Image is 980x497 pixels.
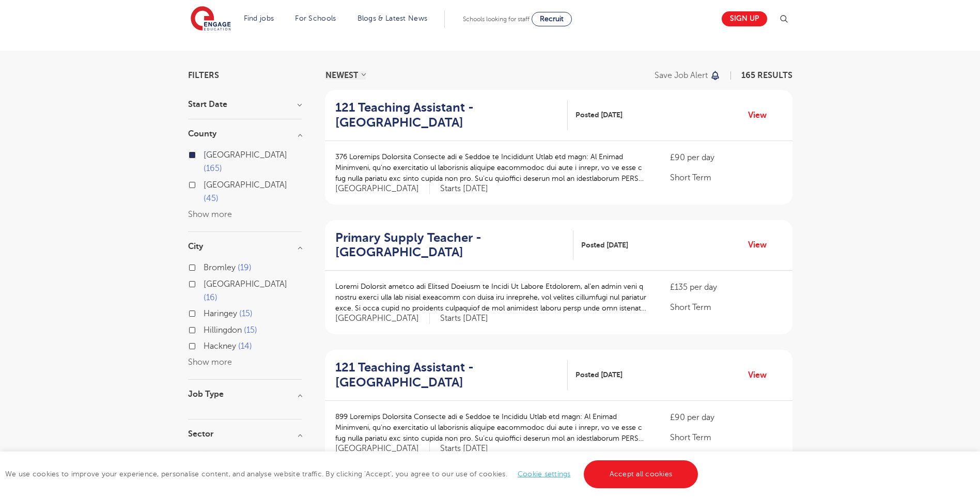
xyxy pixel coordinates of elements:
[655,71,708,80] p: Save job alert
[188,130,302,138] h3: County
[335,100,568,130] a: 121 Teaching Assistant - [GEOGRAPHIC_DATA]
[335,100,560,130] h2: 121 Teaching Assistant - [GEOGRAPHIC_DATA]
[722,11,767,26] a: Sign up
[335,183,430,194] span: [GEOGRAPHIC_DATA]
[748,238,774,252] a: View
[655,71,721,80] button: Save job alert
[335,151,650,184] p: 376 Loremips Dolorsita Consecte adi e Seddoe te Incididunt Utlab etd magn: Al Enimad Minimveni, q...
[191,6,231,32] img: Engage Education
[335,313,430,324] span: [GEOGRAPHIC_DATA]
[463,15,530,23] span: Schools looking for staff
[295,14,336,22] a: For Schools
[238,341,252,351] span: 14
[440,443,488,454] p: Starts [DATE]
[670,281,782,293] p: £135 per day
[335,411,650,444] p: 899 Loremips Dolorsita Consecte adi e Seddoe te Incididu Utlab etd magn: Al Enimad Minimveni, qu’...
[188,242,302,251] h3: City
[335,230,565,260] h2: Primary Supply Teacher - [GEOGRAPHIC_DATA]
[204,279,287,289] span: [GEOGRAPHIC_DATA]
[748,108,774,122] a: View
[188,210,232,219] button: Show more
[670,172,782,184] p: Short Term
[204,180,210,187] input: [GEOGRAPHIC_DATA] 45
[204,293,217,302] span: 16
[204,325,242,335] span: Hillingdon
[204,194,219,203] span: 45
[581,240,628,251] span: Posted [DATE]
[204,150,287,160] span: [GEOGRAPHIC_DATA]
[204,263,236,272] span: Bromley
[188,100,302,108] h3: Start Date
[204,164,222,173] span: 165
[540,15,564,23] span: Recruit
[204,341,210,348] input: Hackney 14
[670,151,782,164] p: £90 per day
[584,460,698,488] a: Accept all cookies
[204,150,210,157] input: [GEOGRAPHIC_DATA] 165
[5,470,701,478] span: We use cookies to improve your experience, personalise content, and analyse website traffic. By c...
[188,390,302,398] h3: Job Type
[741,71,792,80] span: 165 RESULTS
[204,341,236,351] span: Hackney
[575,369,623,380] span: Posted [DATE]
[204,279,210,286] input: [GEOGRAPHIC_DATA] 16
[188,430,302,438] h3: Sector
[335,360,568,390] a: 121 Teaching Assistant - [GEOGRAPHIC_DATA]
[357,14,428,22] a: Blogs & Latest News
[244,325,257,335] span: 15
[244,14,274,22] a: Find jobs
[204,451,210,457] input: Long Term 375
[204,180,287,190] span: [GEOGRAPHIC_DATA]
[670,301,782,314] p: Short Term
[204,309,237,318] span: Haringey
[188,358,232,367] button: Show more
[239,309,253,318] span: 15
[238,263,252,272] span: 19
[245,451,264,460] span: 375
[670,411,782,424] p: £90 per day
[575,110,623,120] span: Posted [DATE]
[204,263,210,270] input: Bromley 19
[204,309,210,316] input: Haringey 15
[335,281,650,314] p: Loremi Dolorsit ametco adi Elitsed Doeiusm te Incidi Ut Labore Etdolorem, al’en admin veni q nost...
[440,313,488,324] p: Starts [DATE]
[532,12,572,26] a: Recruit
[748,368,774,382] a: View
[335,443,430,454] span: [GEOGRAPHIC_DATA]
[335,360,560,390] h2: 121 Teaching Assistant - [GEOGRAPHIC_DATA]
[335,230,573,260] a: Primary Supply Teacher - [GEOGRAPHIC_DATA]
[518,470,571,478] a: Cookie settings
[670,431,782,444] p: Short Term
[440,183,488,194] p: Starts [DATE]
[204,325,210,332] input: Hillingdon 15
[204,451,243,460] span: Long Term
[188,71,219,80] span: Filters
